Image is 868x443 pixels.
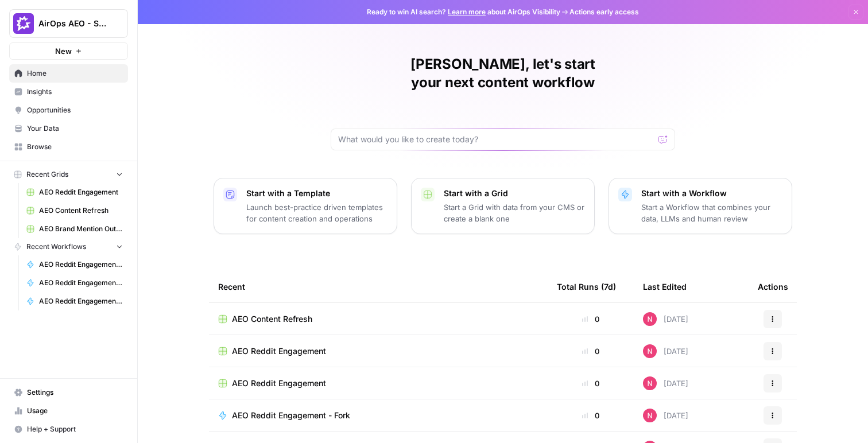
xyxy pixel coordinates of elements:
p: Start with a Template [246,188,387,199]
img: AirOps AEO - Single Brand (Gong) Logo [13,13,34,34]
button: Recent Grids [9,166,128,183]
button: Help + Support [9,420,128,438]
span: AEO Content Refresh [232,313,312,325]
div: 0 [557,378,625,389]
div: 0 [557,410,625,421]
input: What would you like to create today? [338,134,654,145]
p: Start with a Workflow [641,188,782,199]
a: AEO Reddit Engagement - Fork [21,292,128,310]
div: [DATE] [643,409,688,422]
span: AEO Content Refresh [39,205,123,216]
a: AEO Reddit Engagement [218,345,538,357]
button: New [9,42,128,60]
button: Start with a TemplateLaunch best-practice driven templates for content creation and operations [214,178,397,234]
p: Launch best-practice driven templates for content creation and operations [246,201,387,224]
img: fopa3c0x52at9xxul9zbduzf8hu4 [643,409,657,422]
button: Workspace: AirOps AEO - Single Brand (Gong) [9,9,128,38]
span: Recent Workflows [26,242,86,252]
a: Learn more [448,7,486,16]
span: AEO Reddit Engagement - Fork [39,259,123,270]
span: AEO Brand Mention Outreach [39,224,123,234]
button: Recent Workflows [9,238,128,255]
span: Browse [27,142,123,152]
span: AirOps AEO - Single Brand (Gong) [38,18,108,29]
span: Recent Grids [26,169,68,180]
a: AEO Brand Mention Outreach [21,220,128,238]
a: AEO Reddit Engagement - Fork [218,410,538,421]
a: AEO Content Refresh [21,201,128,220]
span: AEO Reddit Engagement [232,345,326,357]
span: AEO Reddit Engagement [232,378,326,389]
div: [DATE] [643,312,688,326]
a: Home [9,64,128,83]
a: AEO Reddit Engagement - Fork [21,255,128,274]
a: Your Data [9,119,128,138]
span: New [55,45,72,57]
span: Insights [27,87,123,97]
h1: [PERSON_NAME], let's start your next content workflow [331,55,675,92]
span: Ready to win AI search? about AirOps Visibility [367,7,560,17]
a: Settings [9,383,128,402]
div: 0 [557,345,625,357]
img: fopa3c0x52at9xxul9zbduzf8hu4 [643,312,657,326]
a: AEO Reddit Engagement [21,183,128,201]
a: Opportunities [9,101,128,119]
p: Start with a Grid [444,188,585,199]
p: Start a Grid with data from your CMS or create a blank one [444,201,585,224]
span: Settings [27,387,123,398]
button: Start with a GridStart a Grid with data from your CMS or create a blank one [411,178,595,234]
a: Browse [9,138,128,156]
a: Insights [9,83,128,101]
span: AEO Reddit Engagement - Fork [232,410,350,421]
span: Your Data [27,123,123,134]
button: Start with a WorkflowStart a Workflow that combines your data, LLMs and human review [609,178,792,234]
span: Opportunities [27,105,123,115]
span: Home [27,68,123,79]
a: AEO Reddit Engagement [218,378,538,389]
div: [DATE] [643,344,688,358]
div: Last Edited [643,271,687,302]
span: Usage [27,406,123,416]
span: Actions early access [569,7,639,17]
div: Total Runs (7d) [557,271,616,302]
p: Start a Workflow that combines your data, LLMs and human review [641,201,782,224]
span: AEO Reddit Engagement [39,187,123,197]
span: AEO Reddit Engagement - Fork [39,278,123,288]
div: Actions [758,271,788,302]
span: Help + Support [27,424,123,434]
img: fopa3c0x52at9xxul9zbduzf8hu4 [643,344,657,358]
a: AEO Reddit Engagement - Fork [21,274,128,292]
a: Usage [9,402,128,420]
img: fopa3c0x52at9xxul9zbduzf8hu4 [643,376,657,390]
div: [DATE] [643,376,688,390]
div: Recent [218,271,538,302]
span: AEO Reddit Engagement - Fork [39,296,123,306]
div: 0 [557,313,625,325]
a: AEO Content Refresh [218,313,538,325]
